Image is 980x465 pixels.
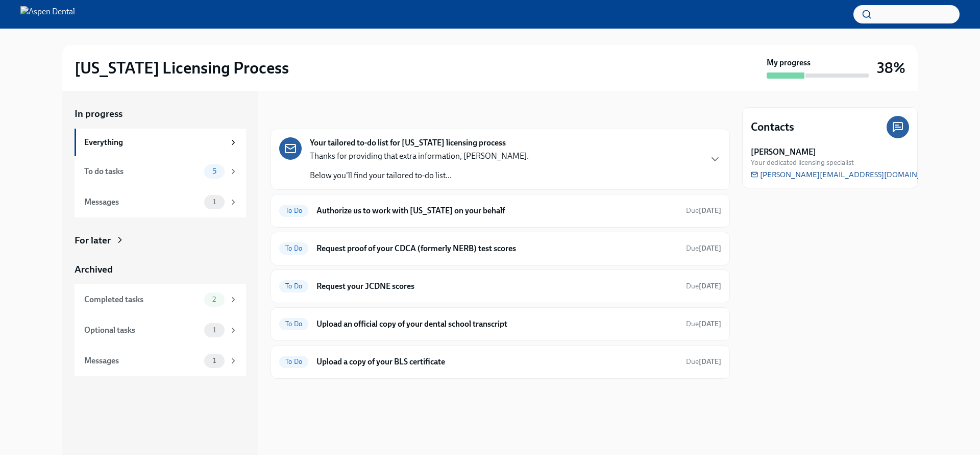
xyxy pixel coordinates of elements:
[84,355,200,366] div: Messages
[686,282,721,290] span: Due
[75,234,246,247] a: For later
[310,170,529,181] p: Below you'll find your tailored to-do list...
[686,319,721,329] span: October 7th, 2025 09:00
[877,59,905,77] h3: 38%
[279,240,721,257] a: To DoRequest proof of your CDCA (formerly NERB) test scoresDue[DATE]
[75,187,246,217] a: Messages1
[686,281,721,291] span: September 14th, 2025 09:00
[75,107,246,120] a: In progress
[84,197,200,208] div: Messages
[75,129,246,156] a: Everything
[767,57,811,68] strong: My progress
[75,346,246,376] a: Messages1
[686,206,721,215] span: September 23rd, 2025 09:00
[751,146,816,158] strong: [PERSON_NAME]
[279,316,721,332] a: To DoUpload an official copy of your dental school transcriptDue[DATE]
[279,244,308,252] span: To Do
[279,278,721,295] a: To DoRequest your JCDNE scoresDue[DATE]
[686,357,721,366] span: Due
[751,158,854,167] span: Your dedicated licensing specialist
[207,357,222,364] span: 1
[686,244,721,253] span: Due
[751,169,946,180] a: [PERSON_NAME][EMAIL_ADDRESS][DOMAIN_NAME]
[207,198,222,206] span: 1
[316,243,678,254] h6: Request proof of your CDCA (formerly NERB) test scores
[75,263,246,276] a: Archived
[271,107,318,120] div: In progress
[20,6,75,22] img: Aspen Dental
[310,151,529,162] p: Thanks for providing that extra information, [PERSON_NAME].
[699,357,721,366] strong: [DATE]
[279,354,721,370] a: To DoUpload a copy of your BLS certificateDue[DATE]
[686,357,721,366] span: September 14th, 2025 09:00
[206,296,222,303] span: 2
[316,356,678,368] h6: Upload a copy of your BLS certificate
[699,320,721,328] strong: [DATE]
[75,58,289,78] h2: [US_STATE] Licensing Process
[279,282,308,290] span: To Do
[699,282,721,290] strong: [DATE]
[686,206,721,215] span: Due
[316,281,678,292] h6: Request your JCDNE scores
[75,234,111,247] div: For later
[279,207,308,214] span: To Do
[279,203,721,219] a: To DoAuthorize us to work with [US_STATE] on your behalfDue[DATE]
[751,119,794,135] h4: Contacts
[699,206,721,215] strong: [DATE]
[84,294,200,305] div: Completed tasks
[207,326,222,334] span: 1
[206,167,223,175] span: 5
[75,315,246,346] a: Optional tasks1
[279,320,308,328] span: To Do
[75,284,246,315] a: Completed tasks2
[686,243,721,253] span: September 14th, 2025 09:00
[310,137,506,149] strong: Your tailored to-do list for [US_STATE] licensing process
[84,325,200,336] div: Optional tasks
[316,319,678,330] h6: Upload an official copy of your dental school transcript
[699,244,721,253] strong: [DATE]
[75,156,246,187] a: To do tasks5
[84,166,200,177] div: To do tasks
[316,205,678,216] h6: Authorize us to work with [US_STATE] on your behalf
[84,137,225,148] div: Everything
[686,320,721,328] span: Due
[279,358,308,365] span: To Do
